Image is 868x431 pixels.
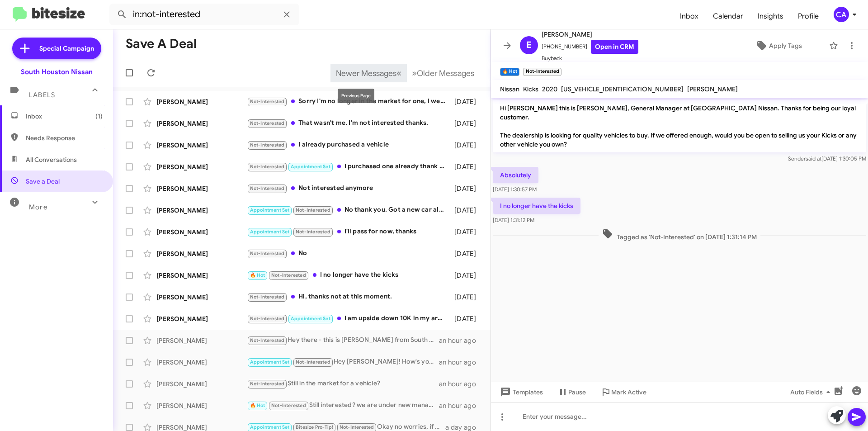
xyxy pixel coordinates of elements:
small: Not-Interested [523,68,561,76]
div: an hour ago [439,336,483,345]
div: I no longer have the kicks [247,270,450,280]
div: [PERSON_NAME] [156,336,247,345]
div: That wasn't me. I'm not interested thanks. [247,118,450,128]
span: Not-Interested [250,120,285,126]
div: an hour ago [439,379,483,388]
div: [PERSON_NAME] [156,119,247,128]
div: [PERSON_NAME] [156,401,247,410]
span: Labels [29,91,55,99]
div: South Houston Nissan [21,67,93,76]
span: Special Campaign [39,44,94,53]
div: [PERSON_NAME] [156,97,247,106]
span: Not-Interested [250,316,285,322]
div: [PERSON_NAME] [156,141,247,150]
button: Next [406,64,480,82]
span: [US_VEHICLE_IDENTIFICATION_NUMBER] [561,85,684,93]
span: [PERSON_NAME] [687,85,738,93]
div: [PERSON_NAME] [156,206,247,215]
span: 2020 [542,85,557,93]
div: [PERSON_NAME] [156,379,247,388]
span: Needs Response [26,133,103,142]
button: Templates [491,384,550,400]
div: an hour ago [439,401,483,410]
span: Appointment Set [250,229,290,235]
div: Still in the market for a vehicle? [247,379,439,389]
div: I purchased one already thank you [247,161,450,172]
span: Nissan [500,85,519,93]
p: Absolutely [493,167,538,183]
span: Not-Interested [250,337,285,343]
span: Inbox [26,112,103,121]
div: [DATE] [450,162,483,171]
button: CA [826,7,858,22]
div: [DATE] [450,227,483,237]
span: Mark Active [611,384,646,400]
div: [DATE] [450,314,483,323]
span: Not-Interested [296,207,330,213]
div: [DATE] [450,293,483,302]
p: Hi [PERSON_NAME] this is [PERSON_NAME], General Manager at [GEOGRAPHIC_DATA] Nissan. Thanks for b... [493,100,866,152]
span: Not-Interested [250,99,285,104]
div: [DATE] [450,119,483,128]
input: Search [109,4,299,25]
span: said at [806,155,821,162]
div: [PERSON_NAME] [156,162,247,171]
span: Calendar [706,3,750,29]
span: Appointment Set [291,164,330,170]
div: [DATE] [450,141,483,150]
span: All Conversations [26,155,77,164]
span: 🔥 Hot [250,403,265,408]
span: Appointment Set [250,424,290,430]
span: Buyback [542,54,638,63]
span: Save a Deal [26,177,60,186]
span: Appointment Set [291,316,330,322]
span: Tagged as 'Not-Interested' on [DATE] 1:31:14 PM [599,228,760,242]
div: Hey there - this is [PERSON_NAME] from South Houston Nissan My manager wanted me to reach out to ... [247,335,439,346]
span: Newer Messages [336,68,396,78]
span: [DATE] 1:31:12 PM [493,217,534,223]
div: CA [834,7,849,22]
div: [PERSON_NAME] [156,358,247,367]
span: [PERSON_NAME] [542,29,638,40]
div: I am upside down 10K in my armada. When I was there last week, [PERSON_NAME] said yall could offe... [247,313,450,324]
small: 🔥 Hot [500,68,519,76]
span: « [396,67,401,79]
span: Not-Interested [271,403,306,408]
a: Inbox [673,3,706,29]
a: Open in CRM [591,40,638,54]
div: Sorry I'm no longer in the market for one, I went by because I had a vehicle for sale that I was ... [247,96,450,107]
div: Still interested? we are under new management since your last arrival and we are offering up to 3... [247,400,439,411]
span: Not-Interested [250,294,285,300]
span: Not-Interested [250,381,285,387]
div: [DATE] [450,184,483,193]
span: More [29,203,47,211]
div: an hour ago [439,358,483,367]
div: I'll pass for now, thanks [247,227,450,237]
div: [DATE] [450,97,483,106]
span: Not-Interested [340,424,374,430]
span: (1) [95,112,103,121]
button: Auto Fields [783,384,841,400]
span: Auto Fields [790,384,834,400]
span: Not-Interested [250,164,285,170]
h1: Save a Deal [126,37,197,51]
a: Profile [791,3,826,29]
div: No thank you. Got a new car already [247,205,450,215]
span: [DATE] 1:30:57 PM [493,186,537,193]
span: Sender [DATE] 1:30:05 PM [788,155,866,162]
div: Hey [PERSON_NAME]! How's your vehicle search going? [247,357,439,367]
button: Previous [330,64,407,82]
div: [PERSON_NAME] [156,184,247,193]
div: [PERSON_NAME] [156,293,247,302]
div: [PERSON_NAME] [156,314,247,323]
p: I no longer have the kicks [493,198,580,214]
a: Insights [750,3,791,29]
div: [DATE] [450,271,483,280]
div: [PERSON_NAME] [156,271,247,280]
div: No [247,248,450,259]
div: I already purchased a vehicle [247,140,450,150]
span: Appointment Set [250,207,290,213]
span: Bitesize Pro-Tip! [296,424,333,430]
